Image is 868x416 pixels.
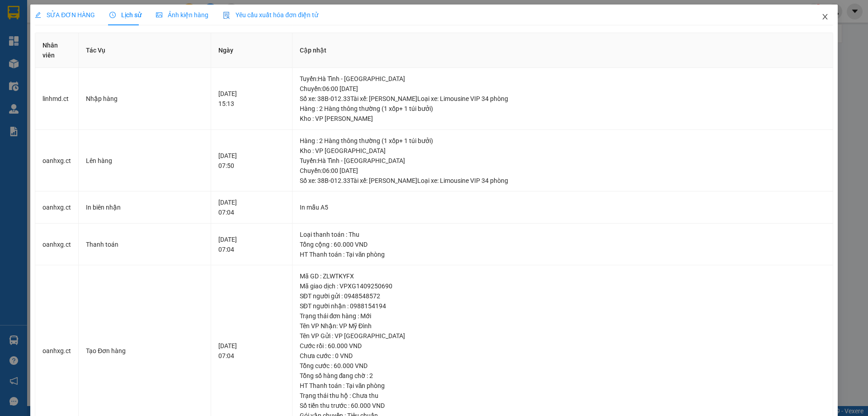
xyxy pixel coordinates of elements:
span: SỬA ĐƠN HÀNG [35,11,95,19]
div: Thanh toán [86,239,203,249]
div: SĐT người nhận : 0988154194 [300,301,826,311]
div: In biên nhận [86,202,203,212]
div: Số tiền thu trước : 60.000 VND [300,401,826,411]
div: Tổng số hàng đang chờ : 2 [300,371,826,381]
td: oanhxg.ct [35,191,79,224]
div: Hàng : 2 Hàng thông thường (1 xốp+ 1 túi bưởi) [300,136,826,146]
div: Hàng : 2 Hàng thông thường (1 xốp+ 1 túi bưởi) [300,104,826,114]
span: Yêu cầu xuất hóa đơn điện tử [223,11,318,19]
div: Tổng cộng : 60.000 VND [300,239,826,249]
div: Tổng cước : 60.000 VND [300,361,826,371]
div: Kho : VP [GEOGRAPHIC_DATA] [300,146,826,156]
div: Nhập hàng [86,94,203,104]
button: Close [812,5,838,30]
div: Lên hàng [86,156,203,166]
div: HT Thanh toán : Tại văn phòng [300,249,826,259]
div: Tuyến : Hà Tĩnh - [GEOGRAPHIC_DATA] Chuyến: 06:00 [DATE] Số xe: 38B-012.33 Tài xế: [PERSON_NAME] ... [300,74,826,104]
div: [DATE] 15:13 [218,89,284,109]
th: Nhân viên [35,33,79,68]
td: oanhxg.ct [35,224,79,266]
td: linhmd.ct [35,68,79,130]
div: Kho : VP [PERSON_NAME] [300,114,826,124]
div: Mã giao dịch : VPXG1409250690 [300,281,826,291]
div: Tên VP Gửi : VP [GEOGRAPHIC_DATA] [300,331,826,341]
div: [DATE] 07:04 [218,197,284,217]
div: Cước rồi : 60.000 VND [300,341,826,351]
div: Trạng thái đơn hàng : Mới [300,311,826,321]
img: icon [223,12,230,19]
div: Tuyến : Hà Tĩnh - [GEOGRAPHIC_DATA] Chuyến: 06:00 [DATE] Số xe: 38B-012.33 Tài xế: [PERSON_NAME] ... [300,156,826,186]
span: Lịch sử [109,11,142,19]
div: Tên VP Nhận: VP Mỹ Đình [300,321,826,331]
div: In mẫu A5 [300,202,826,212]
div: Tạo Đơn hàng [86,346,203,356]
th: Ngày [211,33,292,68]
span: picture [156,12,162,18]
div: [DATE] 07:04 [218,234,284,254]
div: Trạng thái thu hộ : Chưa thu [300,391,826,401]
span: edit [35,12,41,18]
th: Tác Vụ [79,33,211,68]
div: Mã GD : ZLWTKYFX [300,271,826,281]
div: Loại thanh toán : Thu [300,230,826,239]
span: close [821,13,829,20]
span: clock-circle [109,12,116,18]
div: SĐT người gửi : 0948548572 [300,291,826,301]
th: Cập nhật [292,33,833,68]
span: Ảnh kiện hàng [156,11,208,19]
div: [DATE] 07:50 [218,151,284,171]
div: HT Thanh toán : Tại văn phòng [300,381,826,391]
td: oanhxg.ct [35,130,79,192]
div: [DATE] 07:04 [218,341,284,361]
div: Chưa cước : 0 VND [300,351,826,361]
